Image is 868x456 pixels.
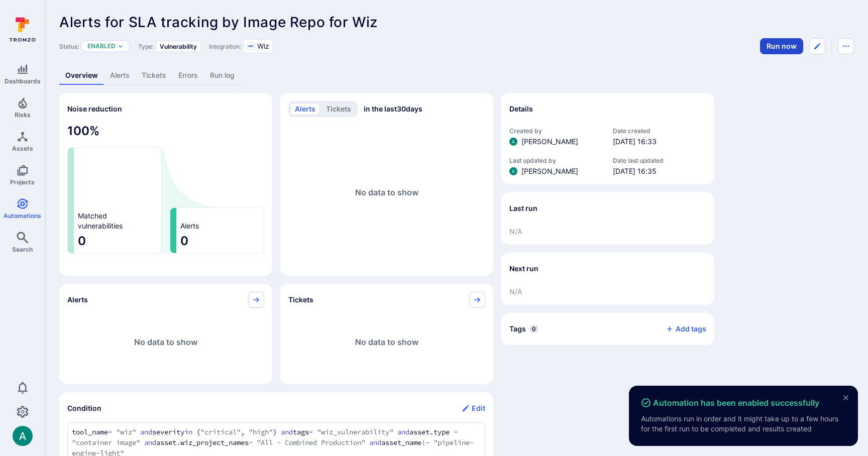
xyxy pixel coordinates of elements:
span: Assets [12,145,33,152]
span: Dashboards [5,77,41,85]
img: ACg8ocLSa5mPYBaXNx3eFu_EmspyJX0laNWN7cXOFirfQ7srZveEpg=s96-c [13,426,33,446]
div: Arjan Dehar [13,426,33,446]
img: ACg8ocLSa5mPYBaXNx3eFu_EmspyJX0laNWN7cXOFirfQ7srZveEpg=s96-c [509,167,517,175]
section: Details widget [501,93,714,184]
div: Tickets pie widget [280,284,493,384]
span: [PERSON_NAME] [521,166,578,176]
h2: Last run [509,203,537,213]
button: Run automation [760,38,803,54]
span: 0 [530,325,538,333]
span: Alerts for SLA tracking by Image Repo for Wiz [59,14,378,31]
span: 0 [78,233,157,249]
span: Alerts [67,295,88,305]
a: Overview [59,66,104,85]
span: Noise reduction [67,104,122,113]
button: Expand dropdown [118,43,124,49]
div: Collapse tags [501,313,714,345]
div: Arjan Dehar [509,138,517,146]
span: Tickets [288,295,313,305]
span: Automations run in order and it might take up to a few hours for the first run to be completed an... [641,414,846,434]
section: Next run widget [501,253,714,305]
h2: Next run [509,264,538,274]
a: Run log [204,66,241,85]
span: 100 % [67,123,264,139]
span: No data to show [134,337,197,347]
span: N/A [509,287,706,297]
span: Matched vulnerabilities [78,211,123,231]
span: Date created [613,127,706,135]
button: Add tags [658,321,706,337]
a: Tickets [136,66,172,85]
span: No data to show [355,337,418,347]
div: Vulnerability [156,41,201,52]
span: [DATE] 16:33 [613,137,706,147]
span: Status: [59,43,79,50]
span: Automation has been enabled successfully [641,398,819,408]
div: Arjan Dehar [509,167,517,175]
span: Alerts [180,221,199,231]
button: Edit [462,400,485,416]
h2: Tags [509,324,526,334]
span: [DATE] 16:35 [613,166,706,176]
span: Type: [138,43,154,50]
div: Automation tabs [59,66,854,85]
div: Alerts/Tickets trend [280,93,493,276]
button: Automation menu [838,38,854,54]
span: 0 [180,233,260,249]
span: Risks [15,111,31,119]
a: Alerts [104,66,136,85]
span: [PERSON_NAME] [521,137,578,147]
section: Last run widget [501,192,714,245]
span: Integration: [209,43,241,50]
span: N/A [509,226,706,237]
span: Projects [10,178,35,186]
button: tickets [321,103,356,115]
span: Last updated by [509,157,603,164]
span: Created by [509,127,603,135]
span: in the last 30 days [364,104,422,114]
button: close [838,390,854,406]
button: alerts [290,103,320,115]
span: Search [12,246,33,253]
span: Automations [4,212,41,219]
div: Alerts pie widget [59,284,272,384]
h2: Condition [67,403,101,413]
span: No data to show [355,187,418,197]
img: ACg8ocLSa5mPYBaXNx3eFu_EmspyJX0laNWN7cXOFirfQ7srZveEpg=s96-c [509,138,517,146]
a: Errors [172,66,204,85]
button: Edit automation [809,38,825,54]
h2: Details [509,104,533,114]
span: Wiz [257,41,269,51]
span: Date last updated [613,157,706,164]
button: Enabled [87,42,116,50]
